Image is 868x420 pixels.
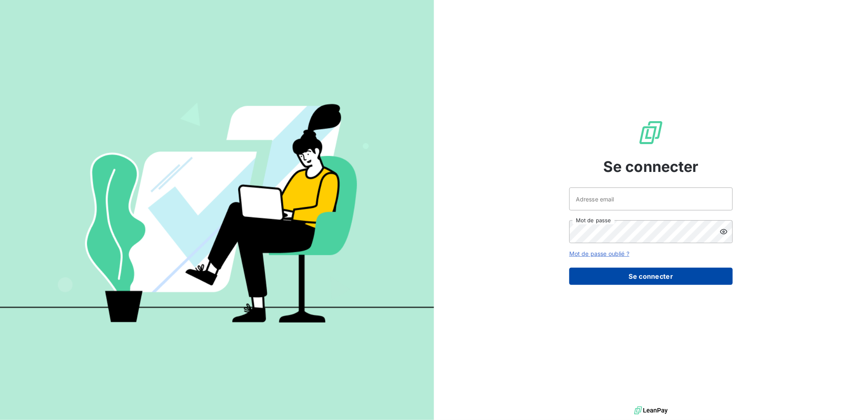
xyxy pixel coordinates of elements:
input: placeholder [569,187,733,210]
a: Mot de passe oublié ? [569,250,629,257]
button: Se connecter [569,268,733,285]
img: logo [634,404,668,417]
span: Se connecter [603,156,699,178]
img: Logo LeanPay [638,120,664,146]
